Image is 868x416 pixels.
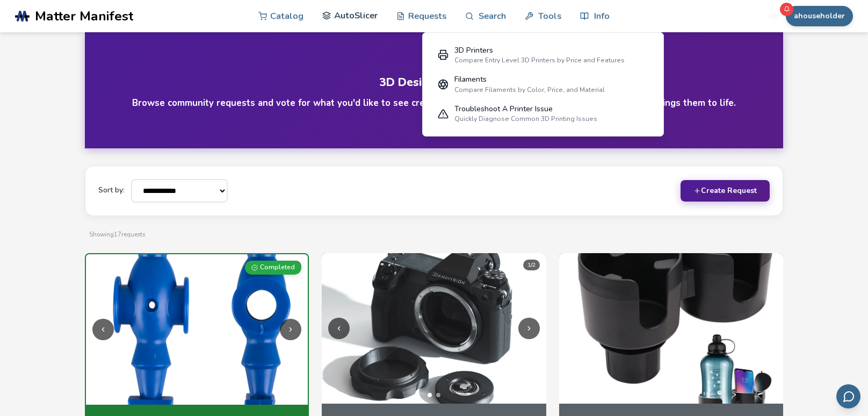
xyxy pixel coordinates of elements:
span: Completed [260,264,295,271]
div: Quickly Diagnose Common 3D Printing Issues [454,115,597,123]
button: ahouseholder [786,6,853,26]
button: Next image [280,319,301,340]
p: Showing 17 requests [89,229,779,240]
button: Go to image 2 [436,393,440,397]
img: Airtag Holder for Camera Caps [322,253,546,404]
div: 1 / 2 [523,260,540,270]
button: Previous image [328,318,350,339]
button: Next image [518,318,540,339]
button: Send feedback via email [836,384,860,408]
h4: Browse community requests and vote for what you'd like to see created. Our design team reviews th... [132,97,736,109]
button: Go to image 1 [428,393,432,397]
button: Go to image 2 [199,394,204,398]
div: 3D Printers [454,46,625,55]
a: 3D PrintersCompare Entry Level 3D Printers by Price and Features [430,40,656,70]
img: Large Cup Holder for Cars [559,253,783,404]
div: Filaments [454,75,605,84]
button: Create Request [681,180,770,202]
div: Compare Filaments by Color, Price, and Material [454,86,605,94]
label: Sort by: [98,187,125,195]
a: FilamentsCompare Filaments by Color, Price, and Material [430,70,656,99]
div: Compare Entry Level 3D Printers by Price and Features [454,56,625,64]
h1: 3D Design Requests [113,76,755,89]
img: Foosball Men Replacement [86,254,308,405]
span: Matter Manifest [35,9,133,24]
a: Troubleshoot A Printer IssueQuickly Diagnose Common 3D Printing Issues [430,99,656,128]
button: Go to image 1 [191,394,195,398]
button: Previous image [92,319,114,340]
div: Troubleshoot A Printer Issue [454,105,597,113]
